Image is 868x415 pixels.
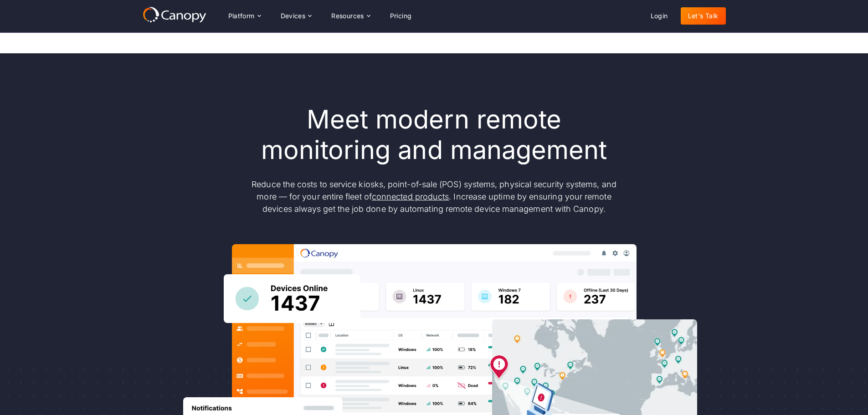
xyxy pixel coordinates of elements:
[281,13,306,19] div: Devices
[324,7,377,25] div: Resources
[221,7,268,25] div: Platform
[383,7,419,25] a: Pricing
[243,178,626,215] p: Reduce the costs to service kiosks, point-of-sale (POS) systems, physical security systems, and m...
[643,7,675,25] a: Login
[273,7,319,25] div: Devices
[372,192,449,201] a: connected products
[243,104,626,165] h1: Meet modern remote monitoring and management
[224,274,360,323] img: Canopy sees how many devices are online
[681,7,726,25] a: Let's Talk
[228,13,255,19] div: Platform
[331,13,364,19] div: Resources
